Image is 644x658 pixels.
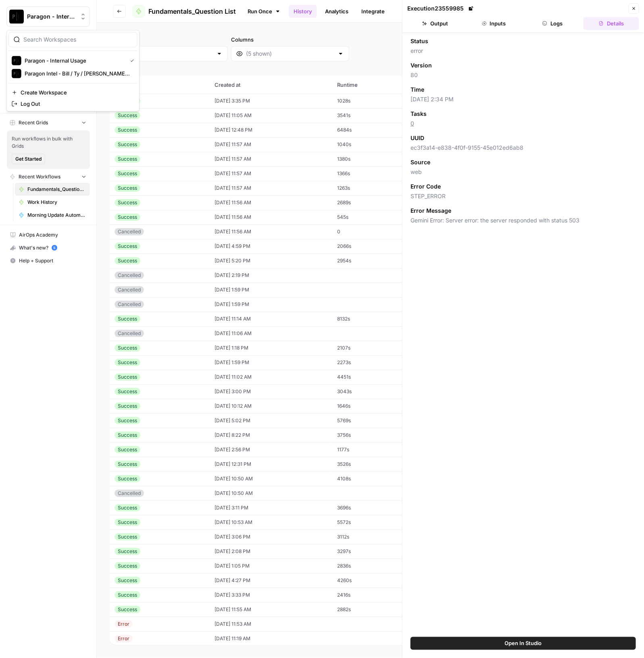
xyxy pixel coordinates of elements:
span: Create Workspace [21,88,131,96]
td: [DATE] 5:02 PM [210,413,332,428]
td: 2273s [332,355,410,370]
span: Work History [27,199,86,206]
span: Status [411,37,428,45]
td: 8132s [332,312,410,326]
div: Success [115,199,140,206]
div: What's new? [7,242,90,254]
a: AirOps Academy [6,228,90,241]
span: Version [411,61,432,69]
th: Status [110,76,210,94]
td: 3297s [332,544,410,559]
td: [DATE] 4:27 PM [210,573,332,588]
div: Success [115,344,140,352]
div: Success [115,155,140,163]
a: Work History [15,196,90,209]
td: [DATE] 1:59 PM [210,355,332,370]
span: Get Started [15,155,42,163]
div: Success [115,184,140,192]
span: Log Out [21,100,131,108]
button: Output [407,17,463,30]
span: Gemini Error: Server error: the server responded with status 503 [411,216,636,224]
div: Success [115,461,140,468]
span: Run workflows in bulk with Grids [12,135,85,150]
td: [DATE] 11:57 AM [210,181,332,195]
a: Integrate [356,5,390,18]
div: Success [115,562,140,570]
td: [DATE] 12:48 PM [210,123,332,137]
td: 2107s [332,341,410,355]
span: Paragon - Internal Usage [27,13,76,21]
div: Success [115,591,140,599]
a: 0 [411,120,414,127]
span: Time [411,86,424,94]
a: History [289,5,317,18]
td: [DATE] 11:14 AM [210,312,332,326]
button: Open In Studio [411,637,636,650]
a: Create Workspace [8,87,138,98]
div: Success [115,402,140,410]
td: [DATE] 8:22 PM [210,428,332,442]
span: Recent Workflows [19,173,60,180]
a: Run Once [242,4,286,18]
td: 5572s [332,515,410,530]
td: [DATE] 1:59 PM [210,283,332,297]
div: Cancelled [115,272,144,279]
span: Recent Grids [19,119,48,126]
td: [DATE] 4:59 PM [210,239,332,254]
th: Runtime [332,76,410,94]
th: Created at [210,76,332,94]
td: 4108s [332,471,410,486]
input: Any [125,50,213,58]
div: Error [115,635,133,642]
td: [DATE] 5:20 PM [210,254,332,268]
div: Success [115,548,140,555]
div: Cancelled [115,490,144,497]
span: ec3f3a14-e838-4f0f-9155-45e012ed6ab8 [411,144,636,152]
td: [DATE] 10:50 AM [210,486,332,501]
div: Success [115,359,140,366]
div: Success [115,315,140,323]
td: 3756s [332,428,410,442]
div: Error [115,620,133,628]
td: [DATE] 2:56 PM [210,442,332,457]
button: Help + Support [6,254,90,267]
td: 3043s [332,384,410,399]
span: [DATE] 2:34 PM [411,95,636,103]
td: 2882s [332,602,410,617]
div: Success [115,388,140,395]
span: UUID [411,134,424,142]
div: Success [115,606,140,613]
a: Fundamentals_Question List [15,183,90,196]
td: [DATE] 1:05 PM [210,559,332,573]
td: 2066s [332,239,410,254]
td: [DATE] 2:19 PM [210,268,332,283]
div: Cancelled [115,228,144,235]
td: 1263s [332,181,410,195]
button: Recent Workflows [6,171,90,183]
span: Help + Support [19,257,86,264]
span: 80 [411,71,636,79]
td: [DATE] 11:57 AM [210,166,332,181]
span: Open In Studio [505,639,542,648]
button: Logs [525,17,581,30]
a: Analytics [320,5,353,18]
div: Success [115,417,140,424]
td: 3541s [332,108,410,123]
button: Recent Grids [6,117,90,129]
span: Paragon - Internal Usage [25,57,124,65]
td: 1040s [332,137,410,152]
td: [DATE] 11:56 AM [210,195,332,210]
td: [DATE] 10:50 AM [210,471,332,486]
img: Paragon Intel - Bill / Ty / Colby R&D Logo [12,69,21,78]
div: Success [115,446,140,453]
td: 2954s [332,254,410,268]
a: Log Out [8,98,138,109]
td: [DATE] 11:19 AM [210,631,332,646]
input: (5 shown) [246,50,334,58]
span: Morning Update Automation [27,212,86,219]
td: 3112s [332,530,410,544]
span: Error Code [411,182,441,191]
div: Workspace: Paragon - Internal Usage [6,30,140,111]
div: Success [115,475,140,482]
span: Error Message [411,207,451,215]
